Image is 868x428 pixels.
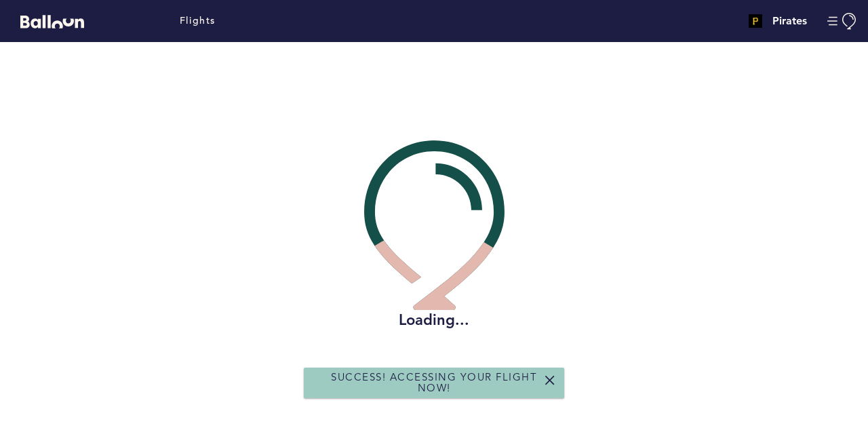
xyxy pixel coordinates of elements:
[304,368,564,398] div: Success! Accessing your flight now!
[772,13,807,29] h4: Pirates
[364,310,505,330] h2: Loading...
[827,13,858,30] button: Manage Account
[10,14,84,28] a: Balloon
[180,14,216,28] a: Flights
[20,15,84,28] svg: Balloon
